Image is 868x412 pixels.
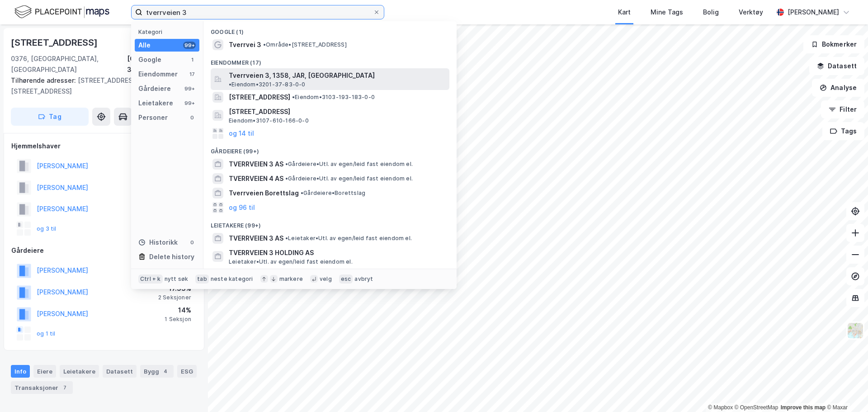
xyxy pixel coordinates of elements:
[229,81,231,88] span: •
[183,99,196,107] div: 99+
[165,316,191,323] div: 1 Seksjon
[263,41,266,48] span: •
[140,365,174,378] div: Bygg
[285,175,413,182] span: Gårdeiere • Utl. av egen/leid fast eiendom el.
[60,365,99,378] div: Leietakere
[211,275,253,283] div: neste kategori
[165,275,189,283] div: nytt søk
[165,305,191,316] div: 14%
[803,35,864,53] button: Bokmerker
[781,404,826,411] a: Improve this map
[189,239,196,246] div: 0
[229,159,283,170] span: TVERRVEIEN 3 AS
[138,83,171,94] div: Gårdeiere
[103,365,137,378] div: Datasett
[138,112,168,123] div: Personer
[189,56,196,63] div: 1
[11,35,99,50] div: [STREET_ADDRESS]
[229,81,306,88] span: Eiendom • 3201-37-83-0-0
[189,71,196,78] div: 17
[822,122,864,140] button: Tags
[301,189,365,197] span: Gårdeiere • Borettslag
[229,188,299,199] span: Tverrveien Borettslag
[847,322,864,339] img: Z
[301,189,303,196] span: •
[809,57,864,75] button: Datasett
[142,5,373,19] input: Søk på adresse, matrikkel, gårdeiere, leietakere eller personer
[161,367,170,376] div: 4
[285,235,288,242] span: •
[285,175,288,182] span: •
[203,141,457,157] div: Gårdeiere (99+)
[11,75,190,97] div: [STREET_ADDRESS], [STREET_ADDRESS]
[788,7,839,18] div: [PERSON_NAME]
[292,94,295,100] span: •
[189,114,196,121] div: 0
[229,92,290,103] span: [STREET_ADDRESS]
[11,108,89,126] button: Tag
[229,117,309,124] span: Eiendom • 3107-610-166-0-0
[279,275,303,283] div: markere
[11,365,30,378] div: Info
[708,404,733,411] a: Mapbox
[158,294,191,301] div: 2 Seksjoner
[285,161,288,167] span: •
[821,100,864,118] button: Filter
[739,7,763,18] div: Verktøy
[651,7,683,18] div: Mine Tags
[203,215,457,231] div: Leietakere (99+)
[229,247,446,258] span: TVERRVEIEN 3 HOLDING AS
[127,53,197,75] div: [GEOGRAPHIC_DATA], 32/253
[229,233,283,244] span: TVERRVEIEN 3 AS
[229,173,283,184] span: TVERRVEIEN 4 AS
[138,237,178,248] div: Historikk
[11,53,127,75] div: 0376, [GEOGRAPHIC_DATA], [GEOGRAPHIC_DATA]
[812,79,864,97] button: Analyse
[354,275,373,283] div: avbryt
[138,98,173,109] div: Leietakere
[177,365,197,378] div: ESG
[263,41,347,48] span: Område • [STREET_ADDRESS]
[229,128,254,139] button: og 14 til
[183,42,196,49] div: 99+
[11,76,78,84] span: Tilhørende adresser:
[195,275,209,284] div: tab
[11,245,197,256] div: Gårdeiere
[138,54,161,65] div: Google
[339,275,353,284] div: esc
[138,69,178,80] div: Eiendommer
[183,85,196,92] div: 99+
[320,275,332,283] div: velg
[138,28,199,35] div: Kategori
[149,251,194,262] div: Delete history
[203,21,457,38] div: Google (1)
[14,4,109,20] img: logo.f888ab2527a4732fd821a326f86c7f29.svg
[229,106,446,117] span: [STREET_ADDRESS]
[285,161,413,168] span: Gårdeiere • Utl. av egen/leid fast eiendom el.
[138,275,163,284] div: Ctrl + k
[823,369,868,412] div: Kontrollprogram for chat
[203,52,457,68] div: Eiendommer (17)
[11,381,73,394] div: Transaksjoner
[138,40,151,51] div: Alle
[60,383,69,392] div: 7
[285,235,412,242] span: Leietaker • Utl. av egen/leid fast eiendom el.
[229,202,255,213] button: og 96 til
[11,141,197,152] div: Hjemmelshaver
[823,369,868,412] iframe: Chat Widget
[618,7,631,18] div: Kart
[229,70,375,81] span: Tverrveien 3, 1358, JAR, [GEOGRAPHIC_DATA]
[33,365,56,378] div: Eiere
[703,7,719,18] div: Bolig
[229,258,353,265] span: Leietaker • Utl. av egen/leid fast eiendom el.
[292,94,375,101] span: Eiendom • 3103-193-183-0-0
[735,404,778,411] a: OpenStreetMap
[229,39,261,50] span: Tverrvei 3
